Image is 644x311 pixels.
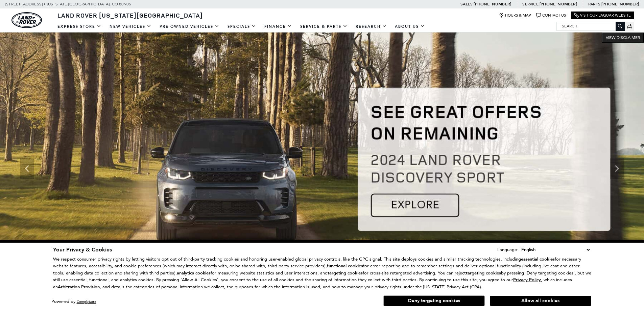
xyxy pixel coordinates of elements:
strong: targeting cookies [328,270,363,276]
a: Finance [260,21,296,32]
strong: essential cookies [521,256,555,262]
strong: analytics cookies [177,270,211,276]
div: Previous [20,158,34,179]
span: Your Privacy & Cookies [53,246,112,253]
a: Research [352,21,391,32]
a: ComplyAuto [77,299,96,304]
nav: Main Navigation [53,21,429,32]
button: Deny targeting cookies [383,295,485,306]
div: Powered by [51,299,96,304]
strong: targeting cookies [466,270,501,276]
button: Allow all cookies [490,296,591,306]
a: land-rover [11,12,42,28]
a: [PHONE_NUMBER] [474,1,511,7]
p: We respect consumer privacy rights by letting visitors opt out of third-party tracking cookies an... [53,256,591,291]
span: Service [522,2,538,6]
a: [STREET_ADDRESS] • [US_STATE][GEOGRAPHIC_DATA], CO 80905 [5,2,131,6]
strong: functional cookies [327,263,363,269]
span: Sales [460,2,473,6]
strong: Arbitration Provision [58,284,100,290]
a: Hours & Map [499,13,531,18]
a: Visit Our Jaguar Website [574,13,631,18]
input: Search [557,22,624,30]
button: VIEW DISCLAIMER [602,32,644,43]
span: VIEW DISCLAIMER [606,35,640,40]
a: [PHONE_NUMBER] [540,1,577,7]
a: Privacy Policy [513,277,541,282]
a: EXPRESS STORE [53,21,105,32]
a: New Vehicles [105,21,156,32]
a: Service & Parts [296,21,352,32]
a: Contact Us [536,13,566,18]
div: Language: [497,247,518,252]
span: Land Rover [US_STATE][GEOGRAPHIC_DATA] [57,11,203,19]
img: Land Rover [11,12,42,28]
a: Pre-Owned Vehicles [156,21,223,32]
a: About Us [391,21,429,32]
u: Privacy Policy [513,277,541,283]
a: Land Rover [US_STATE][GEOGRAPHIC_DATA] [53,11,207,19]
a: Specials [223,21,260,32]
span: Parts [588,2,600,6]
select: Language Select [520,246,591,253]
a: [PHONE_NUMBER] [601,1,639,7]
div: Next [610,158,624,179]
